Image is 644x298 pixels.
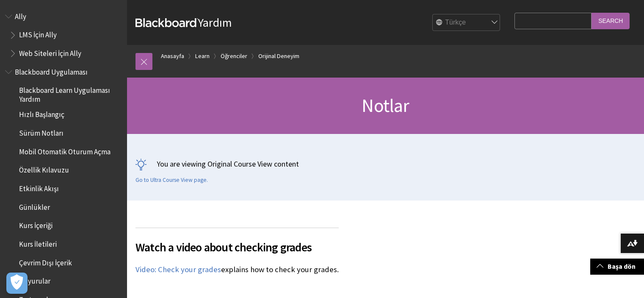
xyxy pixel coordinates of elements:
[19,28,57,39] span: LMS İçin Ally
[590,259,644,274] a: Başa dön
[591,13,630,29] input: Search
[258,51,299,61] a: Orijinal Deneyim
[161,51,184,61] a: Anasayfa
[19,126,64,137] span: Sürüm Notları
[19,181,59,193] span: Etkinlik Akışı
[19,163,69,175] span: Özellik Kılavuzu
[19,200,50,212] span: Günlükler
[19,256,72,267] span: Çevrim Dışı İçerik
[135,159,636,169] p: You are viewing Original Course View content
[135,265,221,275] a: Video: Check your grades
[19,145,111,156] span: Mobil Otomatik Oturum Açma
[19,237,57,248] span: Kurs İletileri
[195,51,210,61] a: Learn
[19,84,121,103] span: Blackboard Learn Uygulaması Yardım
[221,51,247,61] a: Öğrenciler
[135,176,208,184] a: Go to Ultra Course View page.
[19,219,53,230] span: Kurs İçeriği
[135,264,339,275] p: explains how to check your grades.
[135,18,198,27] strong: Blackboard
[15,9,26,21] span: Ally
[19,46,81,58] span: Web Siteleri İçin Ally
[6,273,28,294] button: Açık Tercihler
[135,228,339,256] h2: Watch a video about checking grades
[135,15,232,30] a: BlackboardYardım
[19,274,50,286] span: Duyurular
[433,14,500,31] select: Site Language Selector
[19,108,64,119] span: Hızlı Başlangıç
[362,94,409,117] span: Notlar
[5,9,122,61] nav: Book outline for Anthology Ally Help
[15,65,88,76] span: Blackboard Uygulaması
